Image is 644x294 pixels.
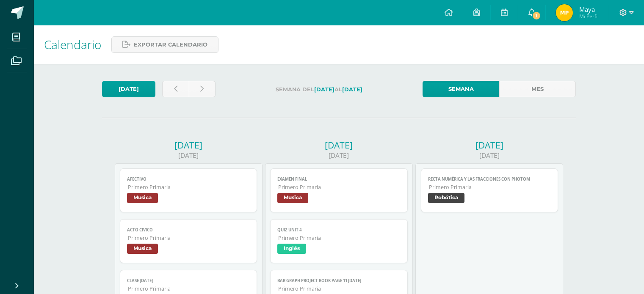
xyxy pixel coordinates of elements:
[421,168,558,212] a: Recta numérica y las fracciones con photomPrimero PrimariaRobótica
[277,278,401,283] span: Bar Graph Project Book page 11 [DATE]
[102,81,155,97] a: [DATE]
[127,227,250,233] span: Acto civico
[270,219,408,263] a: Quiz Unit 4Primero PrimariaInglés
[270,168,408,212] a: Examen finalPrimero PrimariaMusica
[556,4,573,21] img: 44b7386e2150bafe6f75c9566b169429.png
[128,184,250,191] span: Primero Primaria
[579,5,599,14] span: Maya
[222,81,416,98] label: Semana del al
[429,184,551,191] span: Primero Primaria
[265,151,413,160] div: [DATE]
[111,36,218,53] a: Exportar calendario
[532,11,541,20] span: 1
[277,227,401,233] span: Quiz Unit 4
[127,193,158,203] span: Musica
[579,13,599,20] span: Mi Perfil
[127,176,250,182] span: Afectivo
[278,285,401,292] span: Primero Primaria
[415,139,563,151] div: [DATE]
[120,168,257,212] a: AfectivoPrimero PrimariaMusica
[265,139,413,151] div: [DATE]
[277,244,306,254] span: Inglés
[120,219,257,263] a: Acto civicoPrimero PrimariaMusica
[134,37,207,52] span: Exportar calendario
[342,86,362,93] strong: [DATE]
[415,151,563,160] div: [DATE]
[115,139,263,151] div: [DATE]
[127,244,158,254] span: Musica
[428,176,551,182] span: Recta numérica y las fracciones con photom
[314,86,334,93] strong: [DATE]
[115,151,263,160] div: [DATE]
[277,193,308,203] span: Musica
[499,81,576,97] a: Mes
[128,285,250,292] span: Primero Primaria
[428,193,464,203] span: Robótica
[278,184,401,191] span: Primero Primaria
[127,278,250,283] span: Clase [DATE]
[44,36,101,52] span: Calendario
[278,234,401,242] span: Primero Primaria
[128,234,250,242] span: Primero Primaria
[423,81,499,97] a: Semana
[277,176,401,182] span: Examen final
